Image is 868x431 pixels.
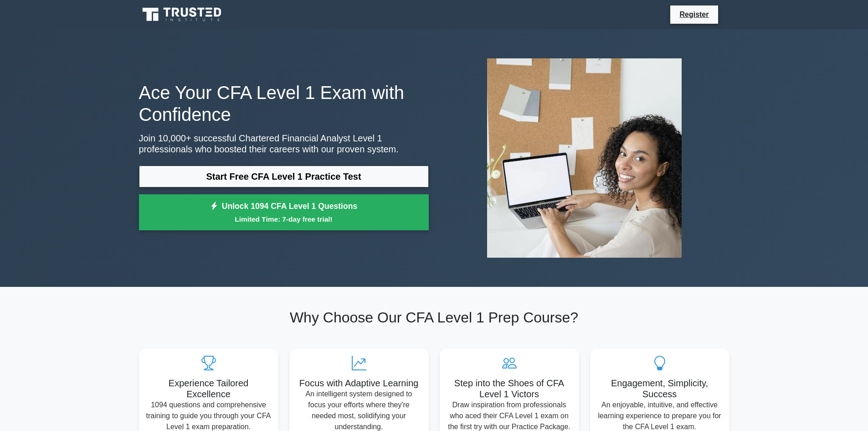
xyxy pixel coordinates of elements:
a: Register [674,9,714,20]
p: Join 10,000+ successful Chartered Financial Analyst Level 1 professionals who boosted their caree... [139,133,429,155]
small: Limited Time: 7-day free trial! [150,214,417,224]
a: Start Free CFA Level 1 Practice Test [139,166,429,187]
h5: Step into the Shoes of CFA Level 1 Victors [447,378,572,400]
h5: Focus with Adaptive Learning [297,378,421,389]
h5: Engagement, Simplicity, Success [597,378,722,400]
h1: Ace Your CFA Level 1 Exam with Confidence [139,82,429,125]
a: Unlock 1094 CFA Level 1 QuestionsLimited Time: 7-day free trial! [139,194,429,231]
h2: Why Choose Our CFA Level 1 Prep Course? [139,309,729,326]
h5: Experience Tailored Excellence [146,378,271,400]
